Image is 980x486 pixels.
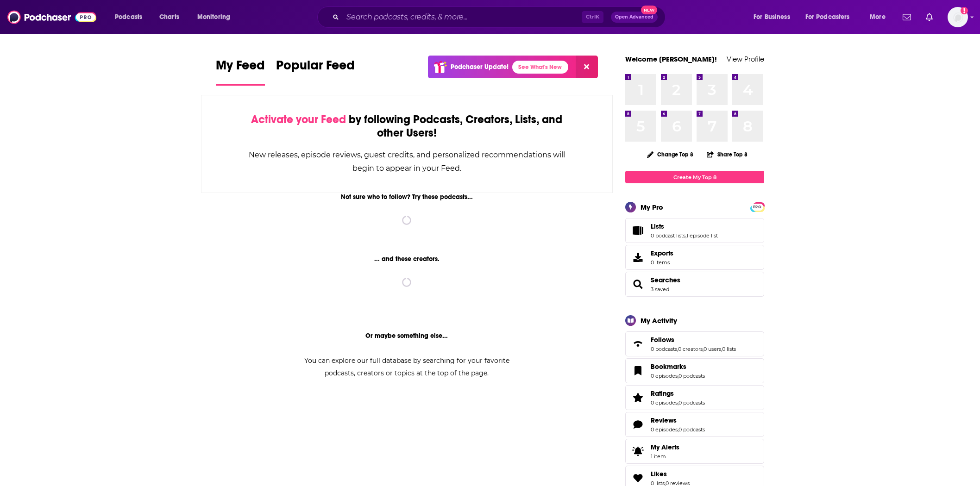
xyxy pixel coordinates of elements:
span: , [677,346,678,352]
a: Ratings [628,391,647,404]
a: 0 podcasts [678,426,705,433]
a: Show notifications dropdown [899,9,915,25]
span: , [678,426,678,433]
div: ... and these creators. [201,255,613,263]
span: Exports [651,249,673,257]
img: Podchaser - Follow, Share and Rate Podcasts [7,8,96,26]
span: More [870,11,886,24]
span: , [703,346,704,352]
div: My Pro [641,203,663,212]
span: Bookmarks [651,362,686,371]
a: 0 episodes [651,373,678,379]
a: PRO [752,203,763,210]
button: Change Top 8 [641,149,699,160]
a: Searches [628,278,647,291]
div: Not sure who to follow? Try these podcasts... [201,193,613,201]
a: 0 episodes [651,399,678,406]
span: , [685,232,686,239]
a: Show notifications dropdown [922,9,936,25]
a: 0 episodes [651,426,678,433]
a: Bookmarks [628,364,647,377]
button: Share Top 8 [706,145,748,163]
a: Reviews [628,418,647,431]
div: New releases, episode reviews, guest credits, and personalized recommendations will begin to appe... [248,148,566,175]
span: Podcasts [115,11,142,24]
button: open menu [191,10,242,25]
span: Exports [628,251,647,264]
a: View Profile [727,55,764,63]
a: Charts [153,10,185,25]
button: open menu [863,10,897,25]
span: My Feed [216,57,265,79]
span: , [678,399,678,406]
img: User Profile [948,7,968,27]
span: My Alerts [651,443,679,451]
a: My Feed [216,57,265,86]
input: Search podcasts, credits, & more... [343,10,582,25]
span: PRO [752,204,763,211]
div: My Activity [641,316,677,325]
span: Charts [159,11,179,24]
a: 3 saved [651,286,669,293]
span: 0 items [651,259,673,266]
a: Exports [625,245,764,270]
a: 0 podcasts [651,346,677,352]
a: Lists [651,222,718,231]
span: Ctrl K [582,11,603,23]
span: New [641,6,658,14]
a: Likes [651,470,690,478]
div: Or maybe something else... [201,332,613,340]
span: Follows [625,331,764,356]
p: Podchaser Update! [451,63,509,71]
a: 0 lists [722,346,736,352]
div: You can explore our full database by searching for your favorite podcasts, creators or topics at ... [293,355,521,380]
span: Ratings [625,385,764,410]
span: , [721,346,722,352]
a: My Alerts [625,439,764,464]
a: Bookmarks [651,362,705,371]
span: Lists [651,222,664,231]
div: Search podcasts, credits, & more... [326,6,674,28]
span: Popular Feed [276,57,355,79]
a: 1 episode list [686,232,718,239]
span: Likes [651,470,667,478]
button: open menu [108,10,154,25]
button: open menu [799,10,863,25]
span: Follows [651,336,674,344]
a: Follows [628,337,647,350]
a: Searches [651,276,680,284]
a: Ratings [651,389,705,398]
a: 0 creators [678,346,703,352]
span: Monitoring [197,11,230,24]
span: Ratings [651,389,674,398]
span: For Business [754,11,790,24]
span: For Podcasters [805,11,850,24]
svg: Add a profile image [961,7,968,14]
span: , [678,373,678,379]
a: 0 podcasts [678,399,705,406]
a: Welcome [PERSON_NAME]! [625,55,717,63]
button: Show profile menu [948,7,968,27]
div: by following Podcasts, Creators, Lists, and other Users! [248,113,566,140]
a: See What's New [512,61,568,74]
a: Reviews [651,416,705,424]
span: Activate your Feed [251,112,346,126]
button: Open AdvancedNew [611,12,658,23]
a: Likes [628,472,647,485]
span: Reviews [625,412,764,437]
a: 0 podcast lists [651,232,685,239]
span: Bookmarks [625,358,764,383]
span: 1 item [651,453,679,460]
a: Popular Feed [276,57,355,86]
a: 0 users [704,346,721,352]
span: Open Advanced [615,15,653,19]
a: Lists [628,224,647,237]
a: 0 podcasts [678,373,705,379]
span: Searches [625,272,764,297]
span: Logged in as WE_Broadcast [948,7,968,27]
span: Reviews [651,416,677,424]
